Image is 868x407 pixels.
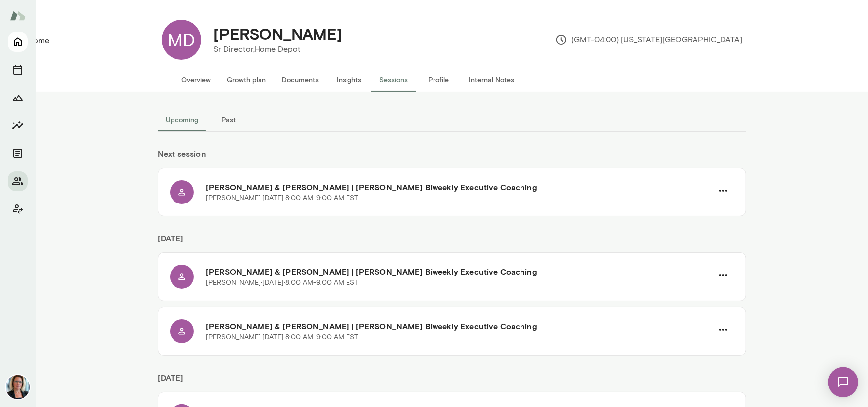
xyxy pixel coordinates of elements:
button: Home [8,32,28,52]
button: Insights [8,115,28,135]
button: Growth plan [219,68,274,92]
button: Sessions [8,60,28,80]
p: [PERSON_NAME] · [DATE] · 8:00 AM-9:00 AM EST [206,193,358,203]
p: Sr Director, Home Depot [213,43,342,55]
div: Home [28,35,49,47]
div: basic tabs example [158,108,746,132]
p: [PERSON_NAME] · [DATE] · 8:00 AM-9:00 AM EST [206,332,358,342]
button: Overview [174,68,219,92]
img: Jennifer Alvarez [6,375,30,399]
h6: [PERSON_NAME] & [PERSON_NAME] | [PERSON_NAME] Biweekly Executive Coaching [206,266,713,278]
button: Documents [274,68,327,92]
button: Past [206,108,251,132]
h6: [PERSON_NAME] & [PERSON_NAME] | [PERSON_NAME] Biweekly Executive Coaching [206,320,713,332]
button: Internal Notes [461,68,522,92]
button: Profile [416,68,461,92]
button: Insights [327,68,371,92]
h6: Next session [158,148,746,168]
button: Upcoming [158,108,206,132]
img: Mento [10,6,26,25]
button: Growth Plan [8,88,28,107]
button: Documents [8,143,28,163]
p: (GMT-04:00) [US_STATE][GEOGRAPHIC_DATA] [555,34,742,46]
p: [PERSON_NAME] · [DATE] · 8:00 AM-9:00 AM EST [206,278,358,288]
button: Members [8,171,28,191]
h6: [PERSON_NAME] & [PERSON_NAME] | [PERSON_NAME] Biweekly Executive Coaching [206,181,713,193]
div: MD [162,20,201,60]
h6: [DATE] [158,372,746,392]
h6: [DATE] [158,232,746,252]
button: Client app [8,199,28,219]
button: Sessions [371,68,416,92]
h4: [PERSON_NAME] [213,24,342,43]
